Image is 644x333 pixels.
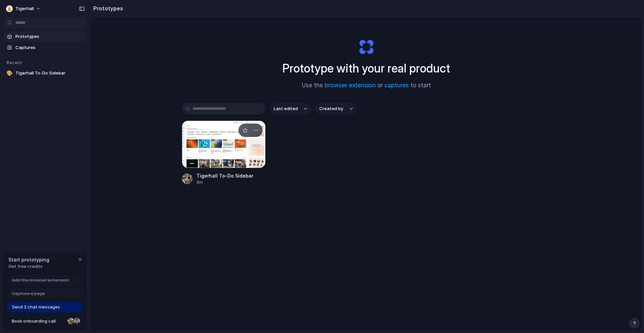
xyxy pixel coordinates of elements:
[91,4,123,12] h2: Prototypes
[12,304,60,311] span: Send 3 chat messages
[8,263,49,270] span: Get free credits
[12,290,45,297] span: Capture a page
[15,5,34,12] span: Tigerhall
[7,60,22,65] span: Recent
[325,82,376,89] a: browser extension
[3,68,87,78] a: 🎨Tigerhall To-Do Sidebar
[270,103,311,114] button: Last edited
[197,179,266,185] div: 3m
[73,317,81,325] div: Christian Iacullo
[274,105,298,112] span: Last edited
[302,81,431,90] span: Use the or to start
[3,43,87,53] a: Captures
[197,172,266,179] span: Tigerhall To-Do Sidebar
[282,59,450,77] h1: Prototype with your real product
[67,317,75,325] div: Nicole Kubica
[182,121,266,185] a: Tigerhall To-Do SidebarTigerhall To-Do Sidebar3m
[6,70,13,77] div: 🎨
[7,316,83,327] a: Book onboarding call
[319,105,343,112] span: Created by
[15,70,85,77] span: Tigerhall To-Do Sidebar
[8,256,49,263] span: Start prototyping
[315,103,357,114] button: Created by
[3,3,44,14] button: Tigerhall
[15,44,85,51] span: Captures
[12,277,69,284] span: Add the browser extension
[12,318,65,325] span: Book onboarding call
[384,82,409,89] a: captures
[3,32,87,42] a: Prototypes
[15,33,85,40] span: Prototypes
